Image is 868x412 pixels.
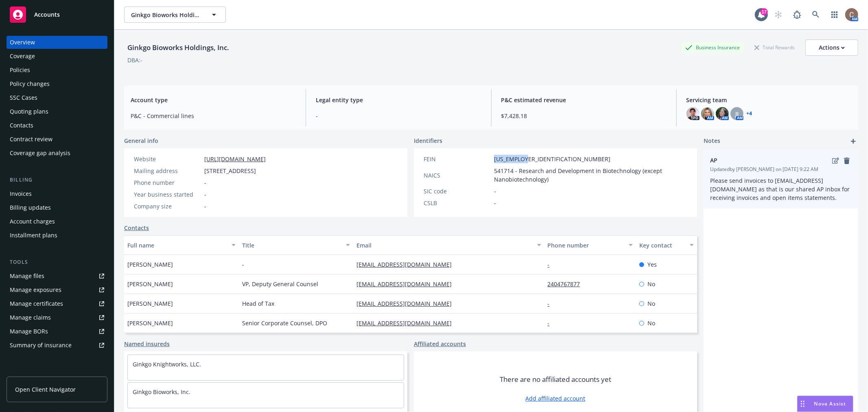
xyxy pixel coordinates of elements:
img: photo [716,107,729,120]
div: Manage BORs [10,325,48,338]
span: [PERSON_NAME] [127,319,173,327]
span: [US_EMPLOYER_IDENTIFICATION_NUMBER] [494,155,610,163]
span: Notes [704,136,720,146]
span: Please send invoices to [EMAIL_ADDRESS][DOMAIN_NAME] as that is our shared AP inbox for receiving... [710,177,851,202]
a: Contract review [7,133,107,146]
button: Full name [124,235,239,255]
a: Search [808,7,824,23]
div: Tools [7,258,107,266]
a: Invoices [7,187,107,200]
span: - [204,178,206,187]
a: - [548,300,556,307]
span: - [316,112,481,120]
span: $7,428.18 [501,112,667,120]
div: Full name [127,241,227,250]
img: photo [687,107,700,120]
div: Website [134,155,201,163]
span: - [494,187,496,195]
div: 17 [761,8,768,15]
div: Coverage [10,50,35,63]
span: Updated by [PERSON_NAME] on [DATE] 9:22 AM [710,166,852,173]
a: Summary of insurance [7,339,107,352]
span: Yes [647,260,657,269]
button: Email [353,235,544,255]
div: DBA: - [127,56,142,64]
span: There are no affiliated accounts yet [500,375,611,384]
span: [PERSON_NAME] [127,299,173,308]
div: NAICS [424,171,491,180]
a: Manage BORs [7,325,107,338]
div: Key contact [639,241,685,250]
img: photo [845,8,858,21]
span: Ginkgo Bioworks Holdings, Inc. [131,11,201,19]
a: SSC Cases [7,91,107,104]
a: Manage exposures [7,283,107,296]
a: Policies [7,64,107,77]
div: Billing [7,176,107,184]
button: Ginkgo Bioworks Holdings, Inc. [124,7,226,23]
div: Mailing address [134,167,201,175]
a: Ginkgo Knightworks, LLC. [133,360,201,368]
span: No [647,280,655,288]
span: No [647,319,655,327]
a: edit [831,156,840,166]
span: JJ [735,110,739,118]
div: Account charges [10,215,55,228]
span: Legal entity type [316,96,481,104]
a: Coverage gap analysis [7,147,107,160]
span: [PERSON_NAME] [127,260,173,269]
div: Manage files [10,270,44,283]
div: FEIN [424,155,491,163]
div: Phone number [548,241,624,250]
img: photo [701,107,714,120]
a: Billing updates [7,201,107,214]
div: Overview [10,36,35,49]
a: Installment plans [7,229,107,242]
a: Report a Bug [789,7,805,23]
span: - [494,199,496,207]
div: APeditremoveUpdatedby [PERSON_NAME] on [DATE] 9:22 AMPlease send invoices to [EMAIL_ADDRESS][DOMA... [704,149,858,208]
a: Manage files [7,270,107,283]
a: Contacts [124,224,149,232]
span: AP [710,156,831,164]
div: Coverage gap analysis [10,147,70,160]
a: +4 [747,111,752,116]
div: Installment plans [10,229,57,242]
div: Contacts [10,119,33,132]
span: P&C estimated revenue [501,96,667,104]
button: Nova Assist [797,396,853,412]
a: remove [842,156,852,166]
div: Policies [10,64,30,77]
span: Account type [131,96,296,104]
span: Servicing team [687,96,852,104]
div: Year business started [134,190,201,199]
span: Identifiers [414,136,442,145]
a: Ginkgo Bioworks, Inc. [133,388,190,396]
button: Actions [805,39,858,56]
a: [URL][DOMAIN_NAME] [204,155,266,163]
span: - [204,202,206,210]
a: Accounts [7,3,107,26]
a: [EMAIL_ADDRESS][DOMAIN_NAME] [356,280,458,288]
a: Switch app [826,7,843,23]
div: Summary of insurance [10,339,72,352]
a: Overview [7,36,107,49]
span: Senior Corporate Counsel, DPO [242,319,327,327]
a: Policy changes [7,77,107,90]
a: - [548,319,556,327]
a: Manage claims [7,311,107,324]
div: Actions [819,40,845,55]
a: Quoting plans [7,105,107,118]
div: Business Insurance [681,42,744,53]
a: [EMAIL_ADDRESS][DOMAIN_NAME] [356,261,458,268]
div: Policy changes [10,77,50,90]
a: Named insureds [124,340,170,348]
span: No [647,299,655,308]
button: Phone number [544,235,636,255]
a: [EMAIL_ADDRESS][DOMAIN_NAME] [356,319,458,327]
span: - [242,260,244,269]
a: Contacts [7,119,107,132]
span: General info [124,136,158,145]
div: Ginkgo Bioworks Holdings, Inc. [124,42,232,53]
